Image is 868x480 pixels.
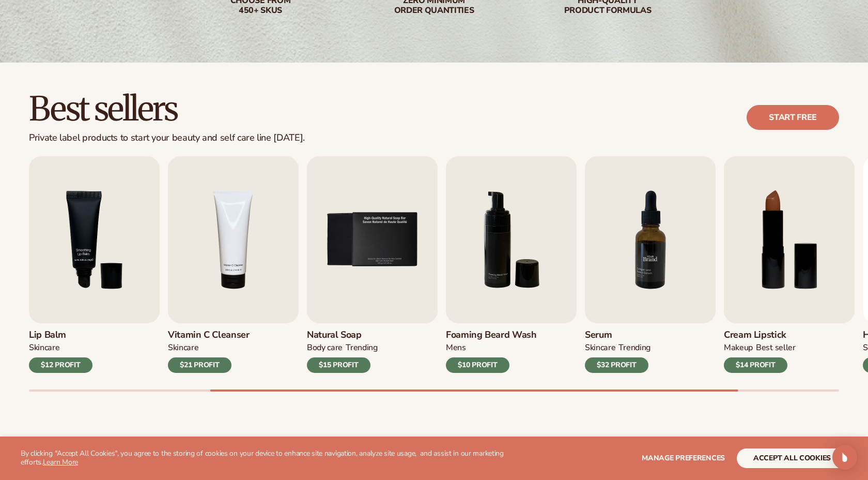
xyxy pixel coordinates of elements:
div: $21 PROFIT [168,357,231,373]
a: Learn More [43,457,78,467]
button: accept all cookies [737,448,847,468]
div: $15 PROFIT [307,357,370,373]
a: Start free [747,105,839,130]
div: Skincare [168,342,198,353]
div: $10 PROFIT [446,357,509,373]
h3: Cream Lipstick [724,329,796,341]
h2: Best sellers [29,92,305,126]
div: BODY Care [307,342,343,353]
div: Open Intercom Messenger [832,445,857,470]
div: SKINCARE [29,342,59,353]
p: By clicking "Accept All Cookies", you agree to the storing of cookies on your device to enhance s... [21,449,506,467]
h3: Lip Balm [29,329,92,341]
div: BEST SELLER [756,342,796,353]
a: 6 / 9 [446,156,577,373]
h3: Natural Soap [307,329,378,341]
h3: Foaming beard wash [446,329,537,341]
a: 7 / 9 [585,156,716,373]
div: $32 PROFIT [585,357,648,373]
a: 3 / 9 [29,156,160,373]
a: 4 / 9 [168,156,299,373]
h3: Vitamin C Cleanser [168,329,250,341]
div: MAKEUP [724,342,753,353]
h3: Serum [585,329,650,341]
button: Manage preferences [642,448,725,468]
div: TRENDING [346,342,377,353]
div: $12 PROFIT [29,357,92,373]
a: 8 / 9 [724,156,855,373]
span: Manage preferences [642,453,725,463]
a: 5 / 9 [307,156,438,373]
div: Private label products to start your beauty and self care line [DATE]. [29,132,305,144]
div: $14 PROFIT [724,357,787,373]
div: mens [446,342,466,353]
img: Shopify Image 11 [585,156,716,323]
div: TRENDING [618,342,650,353]
div: SKINCARE [585,342,615,353]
